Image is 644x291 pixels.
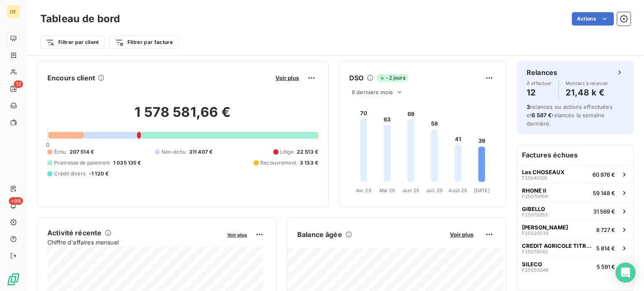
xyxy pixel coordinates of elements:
tspan: Juin 25 [402,188,419,193]
h6: Factures échues [517,145,634,165]
span: relances ou actions effectuées et relancés la semaine dernière. [527,103,613,127]
span: Chiffre d'affaires mensuel [47,238,221,247]
span: [PERSON_NAME] [522,224,568,231]
button: RHONE IIF2507006659 148 € [517,183,634,202]
button: Les CHOSEAUXF2504012660 976 € [517,165,634,183]
span: RHONE II [522,187,546,194]
button: CREDIT AGRICOLE TITRESF250700425 814 € [517,239,634,257]
span: +99 [9,197,23,205]
h6: Encours client [47,73,95,83]
h4: 21,48 k € [566,86,608,99]
span: 3 133 € [300,159,318,167]
span: 207 514 € [70,148,94,156]
span: À effectuer [527,81,552,86]
button: SILECOF250500465 591 € [517,257,634,276]
span: F25050046 [522,268,548,273]
span: 0 [46,142,49,148]
span: 6 derniers mois [352,89,393,95]
h6: Balance âgée [297,229,342,239]
span: 5 591 € [597,263,615,270]
span: -1 120 € [89,170,109,178]
span: GIBELLO [522,206,545,212]
button: Voir plus [273,74,301,82]
span: Les CHOSEAUX [522,169,565,175]
span: F25070042 [522,249,548,254]
button: [PERSON_NAME]F250200388 727 € [517,220,634,239]
button: Voir plus [225,231,249,238]
h2: 1 578 581,66 € [47,104,318,129]
span: Recouvrement [260,159,296,167]
span: 31 569 € [593,208,615,215]
tspan: Juil. 25 [426,188,443,193]
button: Filtrer par client [40,36,104,49]
span: F25040126 [522,175,547,180]
h6: Activité récente [47,228,101,238]
div: Open Intercom Messenger [615,263,636,283]
tspan: Mai 25 [379,188,395,193]
h6: Relances [527,67,557,77]
button: Voir plus [447,231,476,238]
span: CREDIT AGRICOLE TITRES [522,242,593,249]
span: 1 035 135 € [113,159,141,167]
span: SILECO [522,261,542,268]
span: Crédit divers [54,170,86,178]
tspan: [DATE] [474,188,490,193]
span: F25070066 [522,194,548,199]
span: 6 587 € [532,112,552,118]
tspan: Août 25 [449,188,467,193]
span: Voir plus [227,232,247,238]
button: GIBELLOF2507005531 569 € [517,202,634,220]
button: Actions [572,12,614,26]
span: 8 727 € [596,227,615,233]
span: Échu [54,148,66,156]
h3: Tableau de bord [40,11,120,26]
h4: 12 [527,86,552,99]
span: 12 [14,80,23,88]
button: Filtrer par facture [109,36,178,49]
img: Logo LeanPay [7,273,20,286]
span: F25070055 [522,212,548,217]
tspan: Avr. 25 [356,188,371,193]
span: Voir plus [450,231,473,238]
span: Voir plus [275,75,299,81]
span: F25020038 [522,231,548,236]
span: 60 976 € [592,171,615,178]
span: -2 jours [377,74,408,82]
span: 22 513 € [297,148,318,156]
span: Non-échu [161,148,186,156]
span: 3 [527,103,530,110]
span: 59 148 € [593,190,615,196]
h6: DSO [349,73,364,83]
div: DE [7,5,20,18]
span: Promesse de paiement [54,159,110,167]
span: 5 814 € [596,245,615,252]
span: 311 407 € [189,148,213,156]
span: Montant à relancer [566,81,608,86]
span: Litige [280,148,293,156]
